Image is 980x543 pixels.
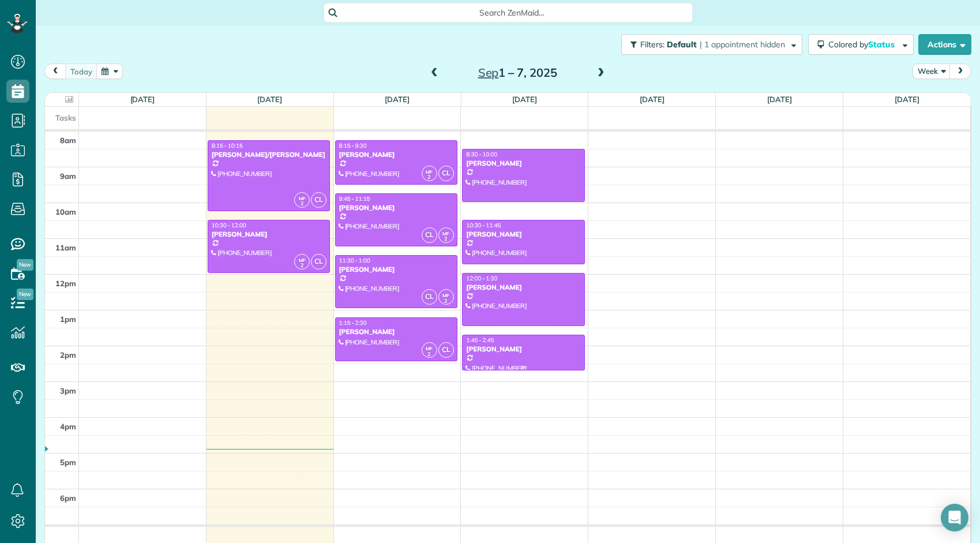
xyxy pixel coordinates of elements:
[339,204,454,212] div: [PERSON_NAME]
[55,207,76,216] span: 10am
[466,275,497,282] span: 12:00 - 1:30
[426,168,433,175] span: MF
[442,292,449,298] span: MF
[828,39,899,50] span: Colored by
[60,458,76,467] span: 5pm
[65,63,97,79] button: today
[339,319,367,327] span: 1:15 - 2:30
[512,95,537,104] a: [DATE]
[466,336,494,344] span: 1:45 - 2:45
[918,34,971,55] button: Actions
[913,63,951,79] button: Week
[130,95,155,104] a: [DATE]
[60,314,76,324] span: 1pm
[295,260,309,271] small: 2
[55,243,76,252] span: 11am
[478,65,499,80] span: Sep
[339,328,454,336] div: [PERSON_NAME]
[438,166,454,181] span: CL
[767,95,792,104] a: [DATE]
[438,342,454,358] span: CL
[60,171,76,181] span: 9am
[466,222,501,229] span: 10:30 - 11:45
[212,222,246,229] span: 10:30 - 12:00
[257,95,282,104] a: [DATE]
[465,345,581,353] div: [PERSON_NAME]
[465,230,581,238] div: [PERSON_NAME]
[439,234,453,245] small: 2
[60,350,76,359] span: 2pm
[426,345,433,351] span: MF
[895,95,919,104] a: [DATE]
[60,493,76,503] span: 6pm
[439,296,453,307] small: 2
[339,151,454,159] div: [PERSON_NAME]
[339,257,370,264] span: 11:30 - 1:00
[442,230,449,237] span: MF
[465,159,581,167] div: [PERSON_NAME]
[55,279,76,288] span: 12pm
[621,34,802,55] button: Filters: Default | 1 appointment hidden
[17,289,33,300] span: New
[385,95,410,104] a: [DATE]
[17,259,33,271] span: New
[212,142,243,149] span: 8:15 - 10:15
[465,283,581,291] div: [PERSON_NAME]
[211,230,326,238] div: [PERSON_NAME]
[941,504,968,531] div: Open Intercom Messenger
[868,39,896,50] span: Status
[422,289,437,305] span: CL
[60,422,76,431] span: 4pm
[615,34,802,55] a: Filters: Default | 1 appointment hidden
[339,142,367,149] span: 8:15 - 9:30
[640,39,664,50] span: Filters:
[339,195,370,203] span: 9:45 - 11:15
[808,34,914,55] button: Colored byStatus
[445,66,589,79] h2: 1 – 7, 2025
[466,151,497,158] span: 8:30 - 10:00
[311,192,326,208] span: CL
[949,63,971,79] button: next
[667,39,697,50] span: Default
[295,199,309,209] small: 2
[299,257,306,263] span: MF
[55,113,76,122] span: Tasks
[60,136,76,145] span: 8am
[339,265,454,274] div: [PERSON_NAME]
[422,349,437,360] small: 2
[44,63,66,79] button: prev
[311,254,326,269] span: CL
[299,195,306,201] span: MF
[422,227,437,243] span: CL
[700,39,785,50] span: | 1 appointment hidden
[640,95,664,104] a: [DATE]
[211,151,326,159] div: [PERSON_NAME]/[PERSON_NAME]
[422,172,437,183] small: 2
[60,386,76,395] span: 3pm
